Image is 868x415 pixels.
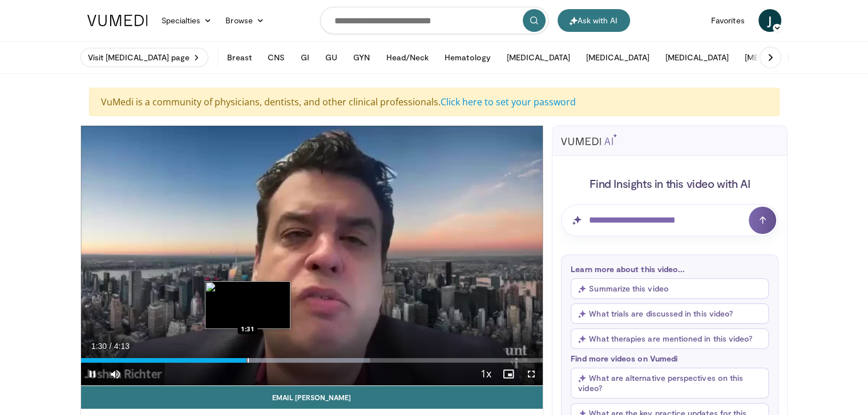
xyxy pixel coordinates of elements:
[497,363,520,385] button: Enable picture-in-picture mode
[571,303,769,324] button: What trials are discussed in this video?
[571,368,769,398] button: What are alternative perspectives on this video?
[558,9,630,32] button: Ask with AI
[294,46,316,69] button: GI
[110,342,112,351] span: /
[474,363,497,385] button: Playback Rate
[571,328,769,349] button: What therapies are mentioned in this video?
[89,88,780,116] div: VuMedi is a community of physicians, dentists, and other clinical professionals.
[561,134,617,145] img: vumedi-ai-logo.svg
[758,9,781,32] a: J
[81,363,104,385] button: Pause
[80,48,209,67] a: Visit [MEDICAL_DATA] page
[155,9,219,32] a: Specialties
[81,126,543,386] video-js: Video Player
[561,176,778,191] h4: Find Insights in this video with AI
[219,9,271,32] a: Browse
[261,46,292,69] button: CNS
[87,15,148,26] img: VuMedi Logo
[91,342,107,351] span: 1:30
[561,204,778,236] input: Question for AI
[114,342,130,351] span: 4:13
[318,46,344,69] button: GU
[205,281,290,329] img: image.jpeg
[500,46,577,69] button: [MEDICAL_DATA]
[441,96,576,108] a: Click here to set your password
[704,9,752,32] a: Favorites
[346,46,377,69] button: GYN
[438,46,498,69] button: Hematology
[81,358,543,363] div: Progress Bar
[379,46,435,69] button: Head/Neck
[81,386,543,409] a: Email [PERSON_NAME]
[571,354,769,363] p: Find more videos on Vumedi
[571,278,769,299] button: Summarize this video
[220,46,258,69] button: Breast
[738,46,815,69] button: [MEDICAL_DATA]
[571,264,769,274] p: Learn more about this video...
[659,46,736,69] button: [MEDICAL_DATA]
[520,363,543,385] button: Fullscreen
[104,363,127,385] button: Mute
[579,46,656,69] button: [MEDICAL_DATA]
[320,7,548,34] input: Search topics, interventions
